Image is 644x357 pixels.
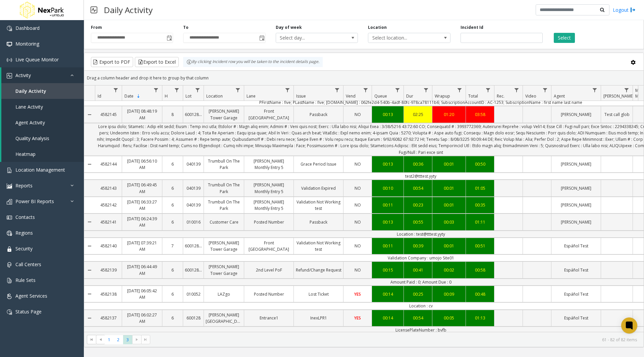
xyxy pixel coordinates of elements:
[601,110,633,119] a: Test call glob
[468,219,492,225] div: 01:11
[123,335,132,344] span: Page 3
[95,265,122,275] a: 4582139
[468,161,492,167] div: 00:50
[95,200,122,210] a: 4582142
[432,159,466,169] a: 00:01
[7,199,12,204] img: 'icon'
[468,291,492,297] div: 00:48
[7,26,12,31] img: 'icon'
[154,337,637,343] kendo-pager-info: 61 - 82 of 82 items
[165,93,168,99] span: H
[162,241,183,251] a: 7
[434,202,464,208] div: 00:01
[183,183,204,193] a: 040139
[372,183,404,193] a: 00:10
[1,67,84,83] a: Activity
[122,238,162,254] a: [DATE] 07:39:21 AM
[15,119,45,126] span: Agent Activity
[406,93,413,99] span: Dur
[374,243,402,249] div: 00:11
[466,110,494,119] a: 03:58
[466,265,494,275] a: 00:58
[372,159,404,169] a: 00:13
[15,72,31,78] span: Activity
[172,85,181,95] a: H Filter Menu
[603,93,634,99] span: [PERSON_NAME]
[185,93,192,99] span: Lot
[404,313,432,323] a: 00:54
[622,85,631,95] a: Parker Filter Menu
[95,217,122,227] a: 4582141
[1,115,84,130] a: Agent Activity
[15,293,47,299] span: Agent Services
[162,183,183,193] a: 6
[355,185,361,191] span: NO
[468,93,478,99] span: Total
[406,267,430,273] div: 00:41
[294,110,343,119] a: Passback
[244,156,293,172] a: [PERSON_NAME] Monthly Entry 5
[432,110,466,119] a: 01:20
[393,85,402,95] a: Queue Filter Menu
[372,110,404,119] a: 00:13
[551,217,601,227] a: [PERSON_NAME]
[355,112,361,117] span: NO
[244,265,293,275] a: 2nd Level PoF
[374,202,402,208] div: 00:11
[15,261,41,267] span: Call Centers
[294,183,343,193] a: Validation Expired
[294,217,343,227] a: Passback
[434,243,464,249] div: 00:01
[404,265,432,275] a: 00:41
[372,241,404,251] a: 00:11
[276,24,302,31] label: Day of week
[183,200,204,210] a: 040139
[87,335,96,344] span: Go to the first page
[374,219,402,225] div: 00:13
[372,200,404,210] a: 00:11
[541,85,550,95] a: Video Filter Menu
[162,110,183,119] a: 8
[404,289,432,299] a: 00:25
[613,6,636,13] a: Logout
[1,83,84,99] a: Daily Activity
[296,93,306,99] span: Issue
[204,180,244,196] a: Trumbull On The Park
[84,154,95,175] a: Collapse Details
[105,335,114,344] span: Page 1
[354,315,361,321] span: YES
[368,33,434,43] span: Select location...
[468,111,492,118] div: 03:58
[95,183,122,193] a: 4582143
[551,313,601,323] a: Espáñol Test
[162,200,183,210] a: 6
[466,217,494,227] a: 01:11
[372,265,404,275] a: 00:15
[122,214,162,230] a: [DATE] 06:24:39 AM
[422,85,431,95] a: Dur Filter Menu
[183,313,204,323] a: 600128
[466,313,494,323] a: 01:13
[525,93,536,99] span: Video
[497,93,504,99] span: Rec.
[122,262,162,278] a: [DATE] 06:44:49 AM
[432,217,466,227] a: 00:03
[294,265,343,275] a: Refund/Change Request
[15,198,54,204] span: Power BI Reports
[404,200,432,210] a: 00:23
[91,24,102,31] label: From
[7,309,12,315] img: 'icon'
[183,159,204,169] a: 040139
[406,243,430,249] div: 00:39
[374,291,402,297] div: 00:14
[183,24,189,31] label: To
[84,104,95,125] a: Collapse Details
[111,85,120,95] a: Id Filter Menu
[468,202,492,208] div: 00:35
[15,151,36,157] span: Heatmap
[468,315,492,321] div: 01:13
[186,59,192,65] img: infoIcon.svg
[206,93,223,99] span: Location
[406,202,430,208] div: 00:23
[204,262,244,278] a: [PERSON_NAME] Tower Garage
